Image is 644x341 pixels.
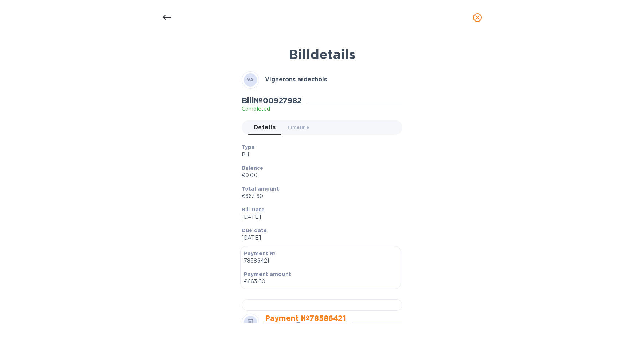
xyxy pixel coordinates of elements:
p: 78586421 [244,257,397,265]
h2: Bill № 00927982 [242,96,302,105]
span: Details [254,122,276,133]
a: Payment № 78586421 [265,314,346,323]
b: Bill details [289,46,355,62]
span: Timeline [287,123,309,131]
p: Bill [242,151,397,158]
p: €663.60 [242,192,397,200]
b: Payment amount [244,271,291,277]
p: Completed [242,105,302,113]
b: Balance [242,165,263,171]
button: close [469,9,486,26]
p: €0.00 [242,172,397,179]
b: Due date [242,227,267,233]
b: Total amount [242,186,279,192]
p: [DATE] [242,213,397,221]
b: Bill Date [242,207,265,212]
p: [DATE] [242,234,397,242]
b: Type [242,144,255,150]
b: Vignerons ardechois [265,76,327,83]
p: €663.60 [244,278,397,286]
b: Payment № [244,250,276,256]
b: VA [247,77,254,83]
